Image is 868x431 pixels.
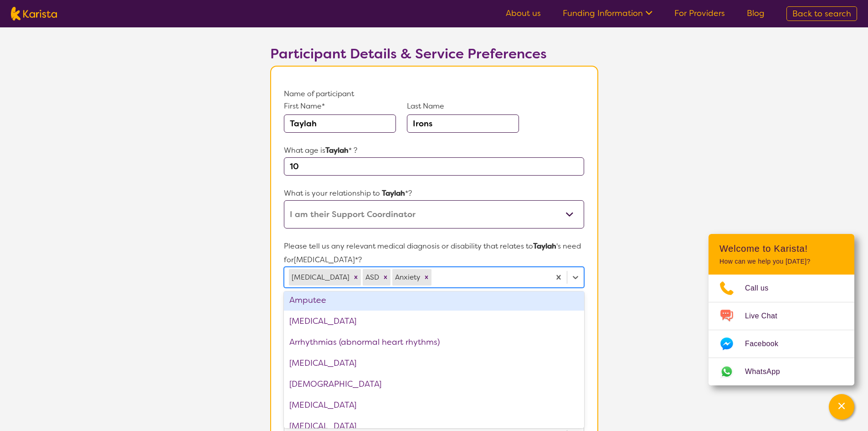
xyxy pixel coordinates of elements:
a: Blog [747,8,765,19]
label: Other (type in diagnosis) [284,290,389,300]
strong: Taylah [325,145,349,155]
span: Call us [745,281,780,295]
p: What age is * ? [284,144,584,157]
div: Anxiety [392,269,421,286]
div: Remove ADHD [351,269,361,286]
span: Live Chat [745,309,788,323]
input: Type here [284,157,584,176]
div: Remove ASD [380,269,390,286]
img: Karista logo [11,7,57,21]
a: Funding Information [563,8,652,19]
p: What is your relationship to *? [284,187,584,200]
strong: Taylah [382,188,405,198]
div: [MEDICAL_DATA] [284,311,584,332]
ul: Choose channel [709,275,854,385]
div: Arrhythmias (abnormal heart rhythms) [284,332,584,353]
span: Facebook [745,337,789,351]
div: [MEDICAL_DATA] [284,395,584,415]
span: Back to search [792,8,851,19]
p: First Name* [284,101,396,112]
div: Amputee [284,290,584,311]
a: For Providers [674,8,725,19]
div: Channel Menu [709,234,854,385]
h2: Welcome to Karista! [719,243,843,254]
strong: Taylah [533,241,556,251]
div: ASD [363,269,380,286]
a: Web link opens in a new tab. [709,358,854,385]
label: I don't know [389,290,451,300]
div: [MEDICAL_DATA] [289,269,351,286]
div: [MEDICAL_DATA] [284,353,584,374]
div: Remove Anxiety [421,269,431,286]
p: Name of participant [284,87,584,101]
a: Back to search [786,6,857,21]
h2: Participant Details & Service Preferences [270,46,598,62]
div: [DEMOGRAPHIC_DATA] [284,374,584,395]
p: Last Name [407,101,519,112]
p: Please tell us any relevant medical diagnosis or disability that relates to 's need for [MEDICAL_... [284,239,584,267]
a: About us [506,8,541,19]
p: How can we help you [DATE]? [719,258,843,265]
span: WhatsApp [745,365,791,379]
button: Channel Menu [829,394,854,420]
